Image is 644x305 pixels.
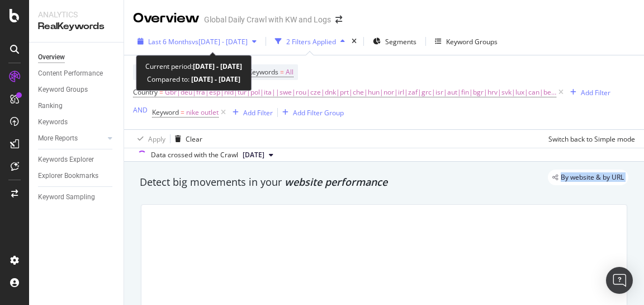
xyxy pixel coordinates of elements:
[186,105,219,120] span: nike outlet
[548,134,635,144] div: Switch back to Simple mode
[566,86,610,99] button: Add Filter
[38,191,95,203] div: Keyword Sampling
[38,154,94,166] div: Keywords Explorer
[171,130,202,148] button: Clear
[192,37,248,46] span: vs [DATE] - [DATE]
[38,100,116,112] a: Ranking
[581,88,610,97] div: Add Filter
[165,85,556,100] span: Gbr|deu|fra|esp|nld|tur|pol|ita||swe|rou|cze|dnk|prt|che|hun|nor|irl|zaf|grc|isr|aut|fin|bgr|hrv|...
[147,73,240,86] div: Compared to:
[228,106,273,119] button: Add Filter
[385,37,416,46] span: Segments
[186,134,202,144] div: Clear
[38,170,98,182] div: Explorer Bookmarks
[38,20,115,33] div: RealKeywords
[38,116,68,128] div: Keywords
[248,67,278,77] span: Keywords
[446,37,498,46] div: Keyword Groups
[148,134,165,144] div: Apply
[335,16,342,24] div: arrow-right-arrow-left
[38,68,103,79] div: Content Performance
[38,9,115,20] div: Analytics
[278,106,344,119] button: Add Filter Group
[148,37,192,46] span: Last 6 Months
[606,267,633,294] div: Open Intercom Messenger
[349,36,359,47] div: times
[38,191,116,203] a: Keyword Sampling
[548,170,628,185] div: legacy label
[293,108,344,118] div: Add Filter Group
[152,107,179,117] span: Keyword
[38,133,78,144] div: More Reports
[133,87,158,97] span: Country
[561,174,624,181] span: By website & by URL
[38,133,105,144] a: More Reports
[181,107,184,117] span: =
[430,32,502,50] button: Keyword Groups
[133,32,261,50] button: Last 6 Monthsvs[DATE] - [DATE]
[204,14,331,25] div: Global Daily Crawl with KW and Logs
[193,62,242,71] b: [DATE] - [DATE]
[133,105,148,115] button: AND
[151,150,238,160] div: Data crossed with the Crawl
[243,150,264,160] span: 2025 Aug. 26th
[38,170,116,182] a: Explorer Bookmarks
[159,87,163,97] span: =
[38,100,63,112] div: Ranking
[368,32,421,50] button: Segments
[544,130,635,148] button: Switch back to Simple mode
[38,84,88,96] div: Keyword Groups
[243,108,273,118] div: Add Filter
[38,84,116,96] a: Keyword Groups
[286,64,293,80] span: All
[271,32,349,50] button: 2 Filters Applied
[286,37,336,46] div: 2 Filters Applied
[190,74,240,84] b: [DATE] - [DATE]
[133,9,200,28] div: Overview
[280,67,284,77] span: =
[38,116,116,128] a: Keywords
[133,130,165,148] button: Apply
[38,51,65,63] div: Overview
[238,148,278,162] button: [DATE]
[145,60,242,73] div: Current period:
[38,51,116,63] a: Overview
[38,154,116,166] a: Keywords Explorer
[38,68,116,79] a: Content Performance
